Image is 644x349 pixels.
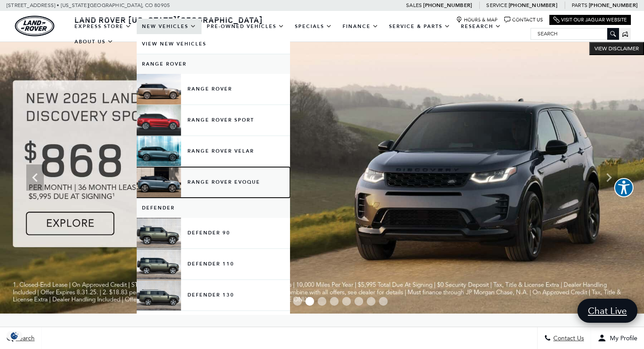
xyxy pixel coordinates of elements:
[572,2,587,8] span: Parts
[137,280,290,311] a: Defender 130
[591,327,644,349] button: Open user profile menu
[202,19,290,34] a: Pre-Owned Vehicles
[15,16,54,36] a: land-rover
[330,297,339,306] span: Go to slide 7
[577,299,637,323] a: Chat Live
[423,2,472,9] a: [PHONE_NUMBER]
[293,297,302,306] span: Go to slide 4
[342,297,351,306] span: Go to slide 8
[137,34,290,54] a: View New Vehicles
[305,297,314,306] span: Go to slide 5
[379,297,388,306] span: Go to slide 11
[384,19,456,34] a: Service & Parts
[504,17,543,23] a: Contact Us
[337,19,384,34] a: Finance
[594,45,639,52] span: VIEW DISCLAIMER
[456,17,498,23] a: Hours & Map
[137,167,290,198] a: Range Rover Evoque
[137,249,290,279] a: Defender 110
[456,19,506,34] a: Research
[553,17,627,23] a: Visit Our Jaguar Website
[137,198,290,218] a: Defender
[614,178,633,197] button: Explore your accessibility options
[584,305,631,317] span: Chat Live
[589,2,637,9] a: [PHONE_NUMBER]
[367,297,375,306] span: Go to slide 10
[137,105,290,136] a: Range Rover Sport
[7,2,170,8] a: [STREET_ADDRESS] • [US_STATE][GEOGRAPHIC_DATA], CO 80905
[137,311,290,331] a: Discovery
[486,2,507,8] span: Service
[509,2,557,9] a: [PHONE_NUMBER]
[137,74,290,105] a: Range Rover
[137,19,202,34] a: New Vehicles
[606,335,637,342] span: My Profile
[406,2,422,8] span: Sales
[69,19,137,34] a: EXPRESS STORE
[137,136,290,167] a: Range Rover Velar
[69,19,531,49] nav: Main Navigation
[137,218,290,248] a: Defender 90
[137,54,290,74] a: Range Rover
[600,164,618,191] div: Next
[4,331,25,340] section: Click to Open Cookie Consent Modal
[4,331,25,340] img: Opt-Out Icon
[290,19,337,34] a: Specials
[69,14,268,25] a: Land Rover [US_STATE][GEOGRAPHIC_DATA]
[69,34,119,49] a: About Us
[531,28,619,39] input: Search
[26,164,44,191] div: Previous
[551,335,584,342] span: Contact Us
[15,16,54,36] img: Land Rover
[354,297,363,306] span: Go to slide 9
[614,178,633,199] aside: Accessibility Help Desk
[318,297,326,306] span: Go to slide 6
[74,14,263,25] span: Land Rover [US_STATE][GEOGRAPHIC_DATA]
